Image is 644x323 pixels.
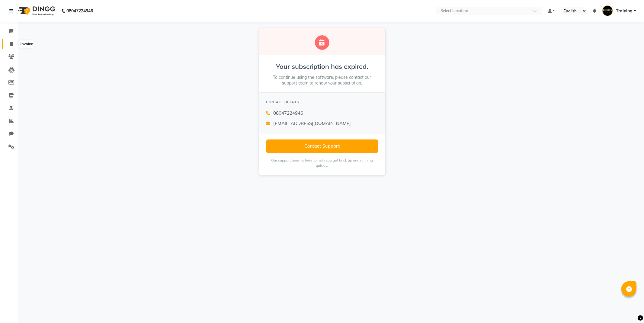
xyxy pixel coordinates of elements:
img: logo [15,2,57,19]
span: CONTACT DETAILS [266,100,300,104]
button: Contact Support [266,139,378,153]
img: Training [602,5,613,16]
p: To continue using the software, please contact our support team to renew your subscription. [266,75,378,86]
b: 08047224946 [66,2,93,19]
div: Invoice [19,40,34,48]
p: Our support team is here to help you get back up and running quickly. [266,158,378,168]
span: 08047224946 [274,110,303,117]
h2: Your subscription has expired. [266,62,378,71]
span: Training [616,8,633,14]
span: [EMAIL_ADDRESS][DOMAIN_NAME] [274,120,351,127]
div: Select Location [441,8,468,14]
